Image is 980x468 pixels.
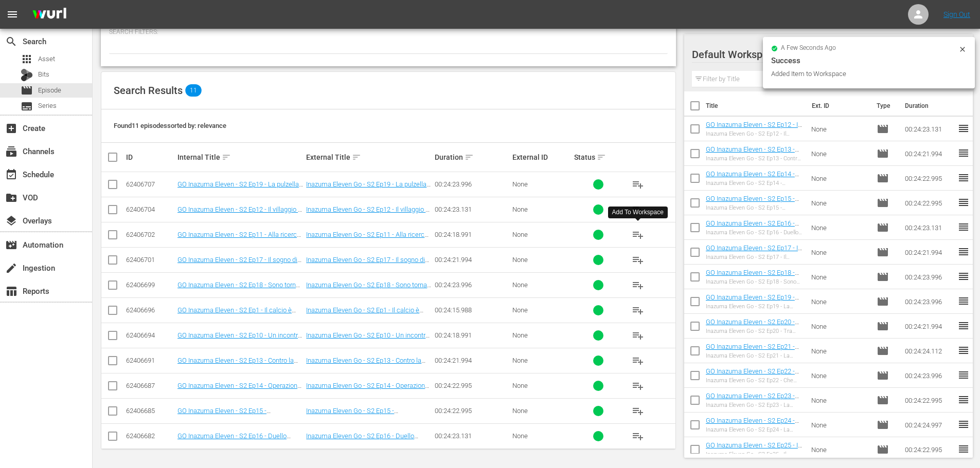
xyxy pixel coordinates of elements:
th: Title [706,91,806,120]
a: Inazuma Eleven Go - S2 Ep17 - Il sogno di governare [306,256,429,271]
span: Episode [877,320,889,332]
td: 00:24:23.996 [901,363,957,388]
div: None [512,407,571,415]
div: Inazuma Eleven Go - S2 Ep13 - Contro la Banda dei Cervi Bianchi! [706,155,803,162]
span: reorder [957,320,970,332]
a: GO Inazuma Eleven - S2 Ep13 - Contro la Banda dei Cervi Bianchi! [177,357,298,372]
div: None [512,357,571,364]
a: GO Inazuma Eleven - S2 Ep14 - Operazione Danza [706,170,799,185]
div: Inazuma Eleven Go - S2 Ep12 - Il villaggio di Nobunaga [706,130,803,137]
td: 00:24:21.994 [901,141,957,166]
a: GO Inazuma Eleven - S2 Ep19 - La pulzella in armatura! [177,180,303,196]
a: Inazuma Eleven Go - S2 Ep1 - Il calcio è scomparso [306,306,423,322]
span: Reports [5,285,17,297]
th: Duration [899,91,960,120]
a: GO Inazuma Eleven - S2 Ep21 - La bandiera del giuramento [706,343,799,358]
span: Episode [877,295,889,308]
div: Inazuma Eleven Go - S2 Ep14 - Operazione Danza [706,180,803,186]
div: Duration [435,151,509,163]
td: None [807,141,873,166]
div: 00:24:22.995 [435,407,509,415]
span: reorder [957,270,970,283]
td: 00:24:23.996 [901,289,957,314]
td: None [807,191,873,215]
div: 00:24:23.996 [435,281,509,289]
span: playlist_add [632,254,644,266]
span: playlist_add [632,304,644,316]
span: Episode [877,345,889,357]
p: Search Filters: [109,28,668,36]
div: Inazuma Eleven Go - S2 Ep18 - Sono tornati tutti [706,278,803,285]
td: None [807,265,873,289]
a: GO Inazuma Eleven - S2 Ep1 - Il calcio è scomparso [177,306,296,322]
a: Inazuma Eleven Go - S2 Ep12 - Il villaggio di Nobunaga [306,205,431,221]
div: None [512,180,571,188]
span: Found 11 episodes sorted by: relevance [114,122,226,129]
span: reorder [957,344,970,357]
a: GO Inazuma Eleven - S2 Ep24 - La Zanark Domain! [706,417,799,432]
div: 00:24:18.991 [435,331,509,339]
div: 00:24:23.131 [435,205,509,213]
div: Added Item to Workspace [771,69,956,79]
div: 62406701 [126,256,174,264]
a: Inazuma Eleven Go - S2 Ep13 - Contro la Banda dei Cervi Bianchi! [306,357,425,372]
div: 00:24:21.994 [435,357,509,364]
div: 62406704 [126,205,174,213]
button: playlist_add [626,172,650,197]
div: 00:24:23.131 [435,432,509,440]
span: Asset [38,54,55,64]
td: None [807,437,873,462]
div: Status [574,151,622,163]
div: Inazuma Eleven Go - S2 Ep25 - Il potere di [PERSON_NAME] [706,451,803,458]
div: 00:24:22.995 [435,382,509,389]
a: GO Inazuma Eleven - S2 Ep15 - Allenamento nell'Owari [706,195,799,210]
div: External ID [512,153,571,161]
div: 62406696 [126,306,174,314]
div: Internal Title [177,151,303,163]
a: GO Inazuma Eleven - S2 Ep12 - Il villaggio di Nobunaga [706,121,802,136]
span: Series [21,100,33,113]
span: sort [352,153,361,162]
div: 62406682 [126,432,174,440]
span: reorder [957,443,970,455]
div: None [512,205,571,213]
td: 00:24:21.994 [901,240,957,265]
div: 00:24:18.991 [435,231,509,238]
a: Inazuma Eleven Go - S2 Ep18 - Sono tornati tutti [306,281,431,296]
td: None [807,413,873,437]
span: reorder [957,246,970,258]
span: reorder [957,394,970,406]
td: 00:24:24.997 [901,413,957,437]
div: 62406687 [126,382,174,389]
td: 00:24:22.995 [901,388,957,413]
a: Inazuma Eleven Go - S2 Ep15 - Allenamento nell'Owari [306,407,398,422]
td: None [807,289,873,314]
div: 00:24:15.988 [435,306,509,314]
a: GO Inazuma Eleven - S2 Ep19 - La pulzella in armatura! [706,293,799,309]
a: Inazuma Eleven Go - S2 Ep14 - Operazione Danza [306,382,429,397]
a: Inazuma Eleven Go - S2 Ep16 - Duello durante la festa [306,432,418,447]
div: Inazuma Eleven Go - S2 Ep17 - Il sogno di governare [706,254,803,260]
span: Episode [877,419,889,431]
span: Episode [877,443,889,456]
td: None [807,117,873,141]
th: Ext. ID [806,91,871,120]
div: External Title [306,151,432,163]
button: playlist_add [626,197,650,222]
a: Inazuma Eleven Go - S2 Ep11 - Alla ricerca della Squadra Invincibile [306,231,429,246]
span: playlist_add [632,329,644,342]
button: playlist_add [626,399,650,423]
span: playlist_add [632,229,644,241]
span: reorder [957,369,970,381]
td: 00:24:22.995 [901,437,957,462]
span: Episode [877,123,889,135]
span: playlist_add [632,354,644,367]
td: None [807,215,873,240]
a: GO Inazuma Eleven - S2 Ep18 - Sono tornati tutti [177,281,303,296]
div: Inazuma Eleven Go - S2 Ep20 - Tra una stoccata e l'altra [706,328,803,334]
button: playlist_add [626,298,650,323]
th: Type [870,91,899,120]
td: 00:24:23.131 [901,117,957,141]
td: 00:24:23.131 [901,215,957,240]
span: Episode [877,369,889,382]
